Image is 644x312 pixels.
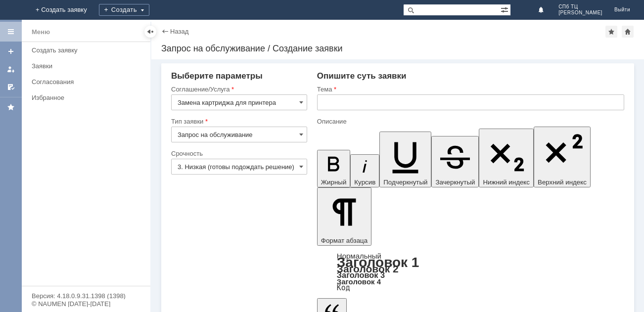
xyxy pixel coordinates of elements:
[558,4,602,10] span: СПб ТЦ
[171,86,305,92] div: Соглашение/Услуга
[501,4,510,14] span: Расширенный поиск
[144,26,156,38] div: Скрыть меню
[337,270,385,279] a: Заголовок 3
[170,28,188,35] a: Назад
[337,263,399,274] a: Заголовок 2
[435,178,475,186] span: Зачеркнутый
[479,129,534,187] button: Нижний индекс
[337,255,419,270] a: Заголовок 1
[317,187,371,246] button: Формат абзаца
[32,26,50,38] div: Меню
[383,178,427,186] span: Подчеркнутый
[28,74,148,89] a: Согласования
[171,71,263,81] span: Выберите параметры
[32,301,140,307] div: © NAUMEN [DATE]-[DATE]
[171,150,305,157] div: Срочность
[32,293,140,299] div: Версия: 4.18.0.9.31.1398 (1398)
[28,43,148,58] a: Создать заявку
[3,61,19,77] a: Мои заявки
[622,26,634,38] div: Сделать домашней страницей
[350,154,379,187] button: Курсив
[337,252,381,260] a: Нормальный
[3,79,19,95] a: Мои согласования
[171,118,305,125] div: Тип заявки
[321,237,368,244] span: Формат абзаца
[337,283,350,292] a: Код
[379,132,431,187] button: Подчеркнутый
[317,150,351,187] button: Жирный
[605,26,617,38] div: Добавить в избранное
[32,62,144,70] div: Заявки
[337,277,381,286] a: Заголовок 4
[538,178,587,186] span: Верхний индекс
[558,10,602,16] span: [PERSON_NAME]
[32,78,144,86] div: Согласования
[317,118,622,125] div: Описание
[32,46,144,54] div: Создать заявку
[354,178,375,186] span: Курсив
[317,253,624,291] div: Формат абзаца
[99,4,149,16] div: Создать
[321,178,347,186] span: Жирный
[317,71,407,81] span: Опишите суть заявки
[534,127,591,187] button: Верхний индекс
[431,136,479,187] button: Зачеркнутый
[3,44,19,59] a: Создать заявку
[28,58,148,74] a: Заявки
[317,86,622,92] div: Тема
[161,44,634,53] div: Запрос на обслуживание / Создание заявки
[483,178,530,186] span: Нижний индекс
[32,94,134,101] div: Избранное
